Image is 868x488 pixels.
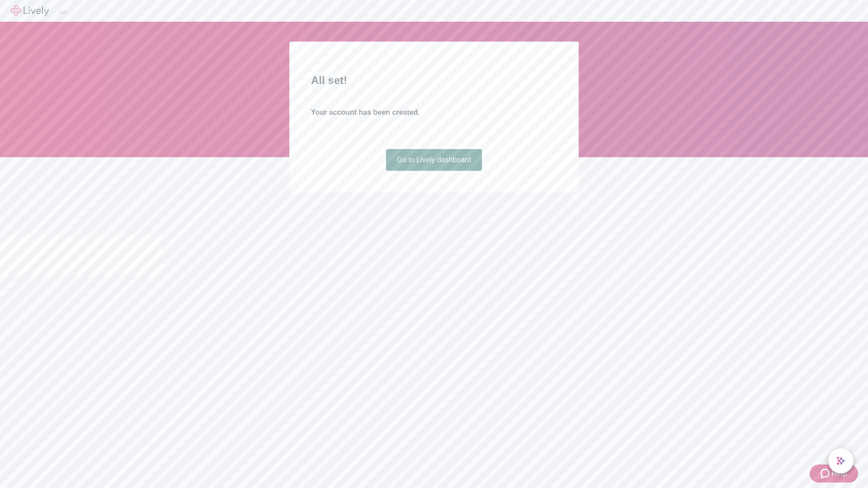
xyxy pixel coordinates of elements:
[810,465,858,483] button: Zendesk support iconHelp
[836,456,845,465] svg: Lively AI Assistant
[311,72,557,89] h2: All set!
[821,468,831,479] svg: Zendesk support icon
[11,5,49,16] img: Lively
[831,468,847,479] span: Help
[828,448,854,474] button: chat
[60,11,67,14] button: Log out
[386,149,482,171] a: Go to Lively dashboard
[311,107,557,118] h4: Your account has been created.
